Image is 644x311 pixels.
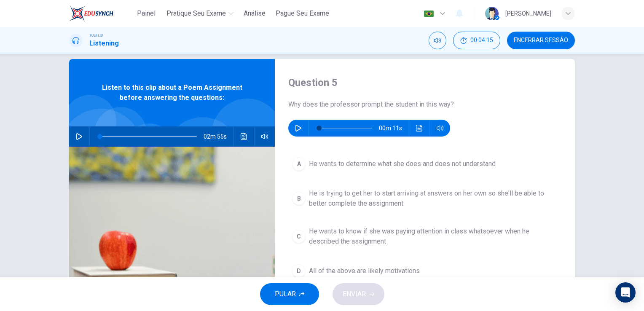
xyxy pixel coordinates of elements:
[505,8,551,19] div: [PERSON_NAME]
[97,83,247,103] span: Listen to this clip about a Poem Assignment before answering the questions:
[292,192,306,205] div: B
[288,153,561,174] button: AHe wants to determine what she does and does not understand
[240,6,269,21] button: Análise
[309,226,558,247] span: He wants to know if she was paying attention in class whatsoever when he described the assignment
[379,120,409,137] span: 00m 11s
[507,32,575,49] button: Encerrar Sessão
[288,185,561,212] button: BHe is trying to get her to start arriving at answers on her own so she'll be able to better comp...
[69,5,133,22] a: EduSynch logo
[163,6,237,21] button: Pratique seu exame
[288,76,561,89] h4: Question 5
[166,8,226,19] span: Pratique seu exame
[204,126,233,147] span: 02m 55s
[309,159,496,169] span: He wants to determine what she does and does not understand
[237,126,251,147] button: Clique para ver a transcrição do áudio
[288,99,561,110] span: Why does the professor prompt the student in this way?
[615,282,636,303] div: Open Intercom Messenger
[288,260,561,282] button: DAll of the above are likely motivations
[453,32,500,49] div: Esconder
[288,223,561,250] button: CHe wants to know if she was paying attention in class whatsoever when he described the assignment
[470,37,493,44] span: 00:04:15
[292,157,306,171] div: A
[429,32,446,49] div: Silenciar
[89,32,103,38] span: TOEFL®
[485,7,499,20] img: Profile picture
[275,288,296,300] span: PULAR
[69,5,113,22] img: EduSynch logo
[292,264,306,278] div: D
[309,188,558,209] span: He is trying to get her to start arriving at answers on her own so she'll be able to better compl...
[244,8,266,19] span: Análise
[292,230,306,243] div: C
[453,32,500,49] button: 00:04:15
[514,37,568,44] span: Encerrar Sessão
[424,11,434,17] img: pt
[272,6,333,21] button: Pague Seu Exame
[413,120,426,137] button: Clique para ver a transcrição do áudio
[309,266,420,276] span: All of the above are likely motivations
[276,8,329,19] span: Pague Seu Exame
[89,38,119,48] h1: Listening
[133,6,160,21] button: Painel
[137,8,156,19] span: Painel
[260,283,319,305] button: PULAR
